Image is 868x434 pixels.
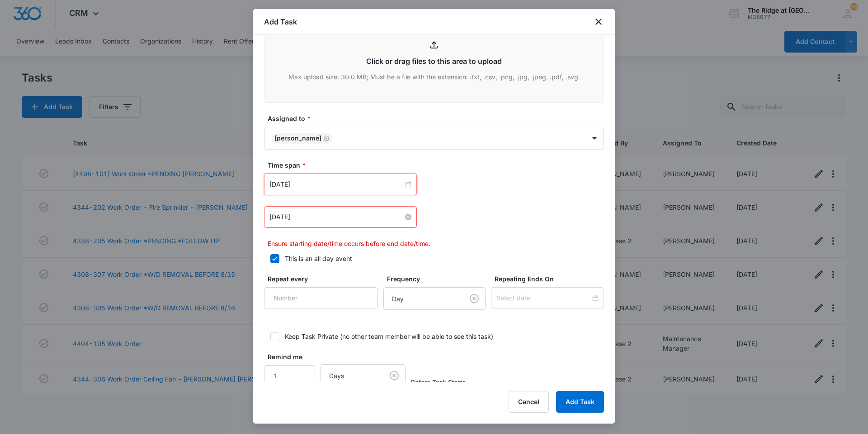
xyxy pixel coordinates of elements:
span: close-circle [405,214,411,220]
div: [PERSON_NAME] [274,135,321,141]
button: Add Task [556,391,604,413]
p: Ensure starting date/time occurs before end date/time. [268,239,604,248]
button: Clear [467,291,481,306]
button: close [593,16,604,27]
label: Repeat every [268,274,382,284]
div: Remove Ricardo Marin [321,135,330,141]
span: Before Task Starts [411,377,466,387]
label: Time span [268,160,608,170]
h1: Add Task [264,16,297,27]
label: Remind me [268,352,319,362]
input: Number [264,287,378,309]
input: Aug 2, 2023 [269,212,403,222]
div: This is an all day event [285,254,352,263]
input: Select date [496,293,590,303]
label: Assigned to [268,114,608,123]
input: Aug 12, 2025 [269,179,403,189]
div: Keep Task Private (no other team member will be able to see this task) [285,332,493,341]
button: Cancel [509,391,549,413]
label: Repeating Ends On [495,274,608,284]
label: Frequency [387,274,489,284]
button: Clear [387,368,401,383]
input: Number [264,365,315,387]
